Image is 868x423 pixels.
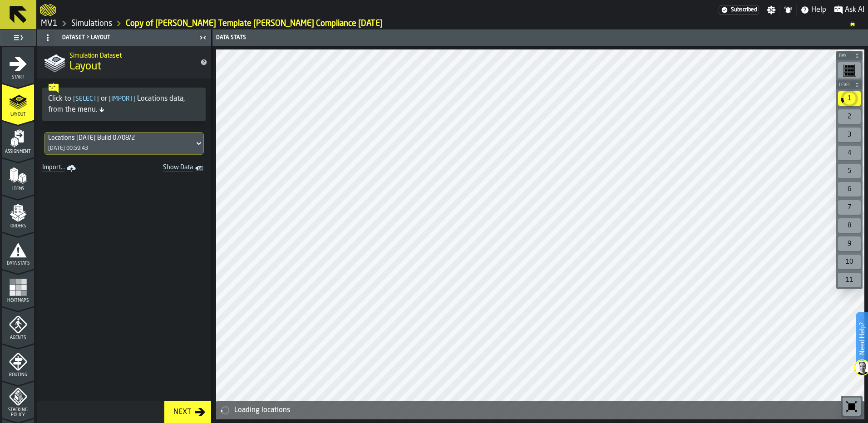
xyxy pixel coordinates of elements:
div: button-toolbar-undefined [836,60,863,80]
div: button-toolbar-undefined [836,144,863,162]
nav: Breadcrumb [40,18,864,29]
div: Menu Subscription [719,5,759,15]
button: button- [836,51,863,60]
div: DropdownMenuValue-ef4d5473-a250-49df-9f42-70568ea0186b[DATE] 00:59:43 [44,132,204,155]
svg: Reset zoom and position [844,399,859,414]
div: 4 [838,146,861,160]
div: Data Stats [214,34,541,41]
span: [ [73,96,75,102]
a: link-to-/wh/i/3ccf57d1-1e0c-4a81-a3bb-c2011c5f0d50/simulations/3df15e79-3d74-478c-92cc-59af9dd1efd2 [126,19,383,29]
li: menu Agents [2,307,34,344]
label: button-toggle-Notifications [780,5,796,15]
div: button-toolbar-undefined [836,126,863,144]
a: logo-header [218,399,269,418]
a: link-to-/wh/i/3ccf57d1-1e0c-4a81-a3bb-c2011c5f0d50/import/layout/ [39,162,81,175]
div: button-toolbar-undefined [836,89,863,108]
div: Next [170,407,195,418]
div: 9 [838,236,861,251]
li: menu Stacking Policy [2,382,34,418]
span: ] [97,96,99,102]
div: button-toolbar-undefined [836,235,863,253]
span: Routing [2,373,34,378]
span: ] [133,96,135,102]
span: Stacking Policy [2,408,34,418]
span: Select [71,96,101,102]
span: Import [107,96,137,102]
label: button-toggle-Help [797,5,830,15]
div: Dataset > Layout [39,30,197,45]
label: button-toggle-Ask AI [830,5,868,15]
a: link-to-/wh/i/3ccf57d1-1e0c-4a81-a3bb-c2011c5f0d50/settings/billing [719,5,759,15]
div: Click to or Locations data, from the menu. [48,93,200,115]
span: Orders [2,224,34,229]
div: 8 [838,218,861,233]
span: Ask AI [845,5,864,15]
span: Start [2,75,34,80]
span: Show Data [131,164,193,173]
div: alert-Loading locations [216,401,864,419]
div: 10 [838,255,861,269]
span: Level [837,83,853,88]
span: Items [2,187,34,192]
li: menu Assignment [2,121,34,157]
div: 7 [838,200,861,215]
a: logo-header [40,2,56,18]
div: button-toolbar-undefined [836,108,863,126]
a: toggle-dataset-table-Show Data [128,162,209,175]
div: button-toolbar-undefined [836,271,863,289]
div: button-toolbar-undefined [836,198,863,216]
a: link-to-/wh/i/3ccf57d1-1e0c-4a81-a3bb-c2011c5f0d50 [71,19,112,29]
span: Bay [837,54,853,59]
span: Data Stats [2,261,34,266]
label: button-toggle-Settings [763,5,779,15]
span: Subscribed [731,7,757,13]
li: menu Data Stats [2,233,34,269]
div: [DATE] 00:59:43 [48,145,88,152]
span: [ [109,96,111,102]
span: Layout [69,59,101,74]
li: menu Start [2,47,34,83]
div: 11 [838,273,861,287]
li: menu Items [2,158,34,195]
span: Help [811,5,826,15]
span: Agents [2,335,34,340]
button: button-Next [164,401,211,423]
div: button-toolbar-undefined [836,253,863,271]
h2: Sub Title [69,50,193,59]
div: title-Layout [37,46,211,79]
span: Layout [2,112,34,117]
div: 2 [838,109,861,124]
div: 5 [838,164,861,178]
div: 6 [838,182,861,197]
li: menu Layout [2,84,34,120]
div: DropdownMenuValue-ef4d5473-a250-49df-9f42-70568ea0186b [48,134,191,142]
label: button-toggle-Toggle Full Menu [2,31,34,44]
span: Heatmaps [2,298,34,303]
div: button-toolbar-undefined [836,180,863,198]
div: 3 [838,128,861,142]
div: Loading locations [234,405,861,416]
li: menu Orders [2,196,34,232]
li: menu Routing [2,344,34,381]
label: button-toggle-Close me [197,32,209,43]
button: button- [836,80,863,89]
label: Need Help? [857,313,867,364]
div: button-toolbar-undefined [836,216,863,235]
span: Assignment [2,149,34,154]
div: button-toolbar-undefined [836,162,863,180]
div: button-toolbar-undefined [841,396,863,418]
li: menu Heatmaps [2,270,34,306]
header: Data Stats [212,30,868,46]
a: link-to-/wh/i/3ccf57d1-1e0c-4a81-a3bb-c2011c5f0d50 [41,19,58,29]
div: 1 [838,91,861,106]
